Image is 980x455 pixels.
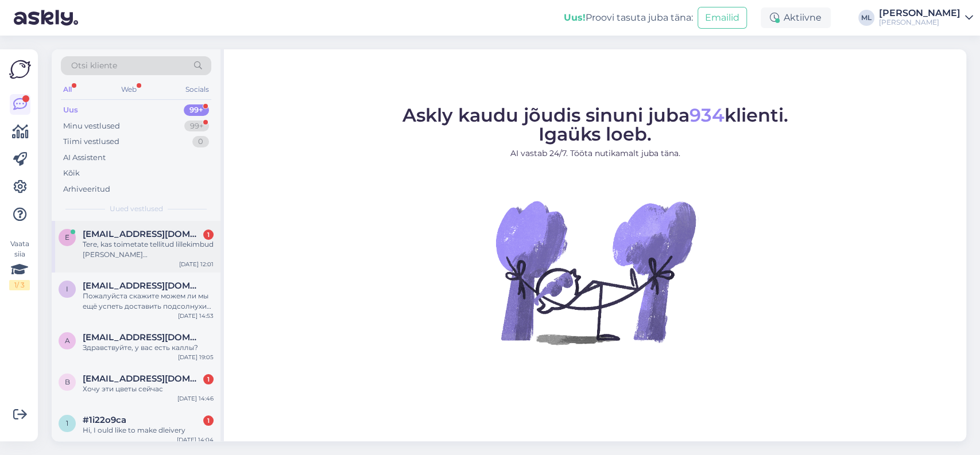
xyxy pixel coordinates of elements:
[402,147,788,160] p: AI vastab 24/7. Tööta nutikamalt juba täna.
[65,233,69,242] span: e
[184,104,209,116] div: 99+
[858,10,874,26] div: ML
[9,239,30,290] div: Vaata siia
[184,120,209,132] div: 99+
[66,419,68,427] span: 1
[177,394,214,403] div: [DATE] 14:46
[110,204,163,214] span: Uued vestlused
[83,239,214,260] div: Tere, kas toimetate tellitud lillekimbud [PERSON_NAME] [GEOGRAPHIC_DATA] ka nädalalöpus (24.08.)?
[690,104,725,126] span: 934
[492,169,699,375] img: No Chat active
[65,336,70,345] span: a
[177,435,214,444] div: [DATE] 14:04
[192,136,209,147] div: 0
[203,374,214,384] div: 1
[879,9,960,18] div: [PERSON_NAME]
[879,18,960,27] div: [PERSON_NAME]
[66,285,68,293] span: i
[203,415,214,426] div: 1
[564,12,586,23] b: Uus!
[63,184,110,195] div: Arhiveeritud
[63,152,106,164] div: AI Assistent
[83,415,126,425] span: #1i22o9ca
[83,374,202,384] span: berlinbmw666@gmail.com
[698,7,747,29] button: Emailid
[178,353,214,361] div: [DATE] 19:05
[71,60,117,72] span: Otsi kliente
[761,7,831,28] div: Aktiivne
[83,425,214,435] div: Hi, I ould like to make dleivery
[63,104,78,116] div: Uus
[9,280,30,290] div: 1 / 3
[83,291,214,312] div: Пожалуйста скажите можем ли мы ещё успеть доставить подсолнухи сегодня в район около телевизионно...
[879,9,973,27] a: [PERSON_NAME][PERSON_NAME]
[83,343,214,353] div: Здравствуйте, у вас есть каллы?
[83,384,214,394] div: Хочу эти цветы сейчас
[203,230,214,240] div: 1
[178,312,214,320] div: [DATE] 14:53
[63,168,80,179] div: Kõik
[83,229,202,239] span: enetaht222@gmail.com
[179,260,214,269] div: [DATE] 12:01
[119,82,139,97] div: Web
[65,378,70,386] span: b
[63,120,120,132] div: Minu vestlused
[564,11,693,25] div: Proovi tasuta juba täna:
[83,332,202,343] span: aljona.naumova@outlook.com
[402,104,788,145] span: Askly kaudu jõudis sinuni juba klienti. Igaüks loeb.
[183,82,211,97] div: Socials
[63,136,119,147] div: Tiimi vestlused
[83,281,202,291] span: ingrida.dem@gmail.com
[9,59,31,80] img: Askly Logo
[61,82,74,97] div: All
